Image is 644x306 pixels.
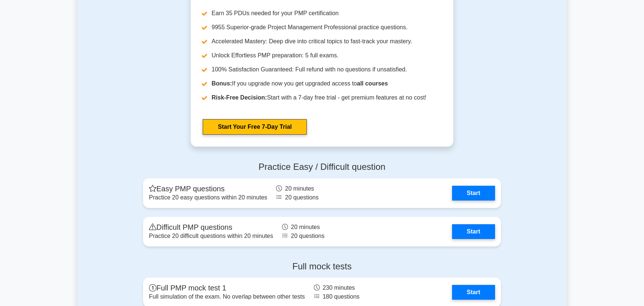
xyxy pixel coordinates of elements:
h4: Full mock tests [143,261,501,272]
a: Start [452,285,495,300]
a: Start [452,186,495,201]
a: Start Your Free 7-Day Trial [203,119,307,135]
h4: Practice Easy / Difficult question [143,162,501,172]
a: Start [452,224,495,239]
